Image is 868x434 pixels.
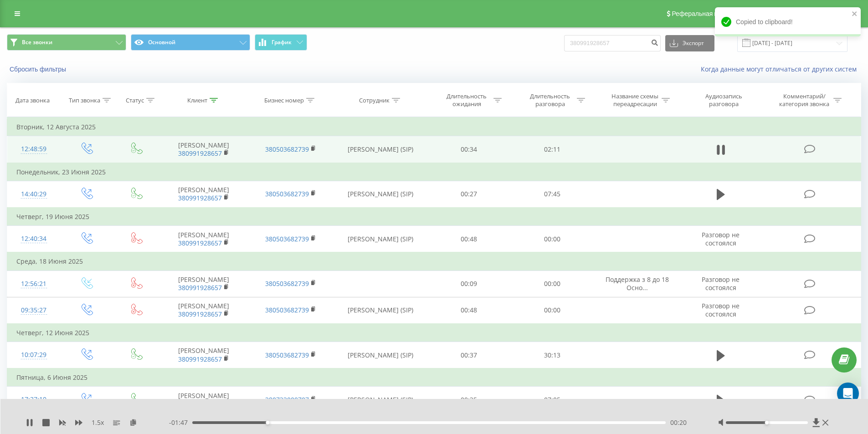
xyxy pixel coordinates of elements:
[511,342,594,369] td: 30:13
[334,342,427,369] td: [PERSON_NAME] (SIP)
[665,35,714,51] button: Экспорт
[178,194,222,202] a: 380991928657
[7,65,71,73] button: Сбросить фильтры
[178,283,222,292] a: 380991928657
[178,239,222,247] a: 380991928657
[160,297,247,324] td: [PERSON_NAME]
[334,136,427,163] td: [PERSON_NAME] (SIP)
[765,421,769,424] div: Accessibility label
[511,271,594,297] td: 00:00
[334,181,427,208] td: [PERSON_NAME] (SIP)
[427,342,511,369] td: 00:37
[126,97,144,104] div: Статус
[16,140,51,158] div: 12:48:59
[265,279,309,288] a: 380503682739
[7,368,861,387] td: Пятница, 6 Июня 2025
[16,346,51,364] div: 10:07:29
[511,226,594,253] td: 00:00
[511,297,594,324] td: 00:00
[701,65,861,73] a: Когда данные могут отличаться от других систем
[15,97,50,104] div: Дата звонка
[564,35,661,51] input: Поиск по номеру
[334,297,427,324] td: [PERSON_NAME] (SIP)
[427,226,511,253] td: 00:48
[169,418,192,427] span: - 01:47
[334,226,427,253] td: [PERSON_NAME] (SIP)
[606,275,669,292] span: Поддержка з 8 до 18 Осно...
[7,163,861,181] td: Понедельник, 23 Июня 2025
[442,92,491,108] div: Длительность ожидания
[359,97,390,104] div: Сотрудник
[131,34,250,51] button: Основной
[7,208,861,226] td: Четверг, 19 Июня 2025
[16,230,51,248] div: 12:40:34
[852,10,858,19] button: close
[187,97,207,104] div: Клиент
[265,306,309,314] a: 380503682739
[427,136,511,163] td: 00:34
[272,39,292,46] span: График
[672,10,746,17] span: Реферальная программа
[7,118,861,136] td: Вторник, 12 Августа 2025
[69,97,100,104] div: Тип звонка
[334,387,427,414] td: [PERSON_NAME] (SIP)
[178,149,222,158] a: 380991928657
[160,387,247,414] td: [PERSON_NAME]
[92,418,104,427] span: 1.5 x
[427,387,511,414] td: 00:35
[264,97,304,104] div: Бизнес номер
[837,383,859,404] div: Open Intercom Messenger
[511,181,594,208] td: 07:45
[694,92,753,108] div: Аудиозапись разговора
[511,136,594,163] td: 02:11
[427,271,511,297] td: 00:09
[265,145,309,153] a: 380503682739
[22,39,52,46] span: Все звонки
[511,387,594,414] td: 07:05
[7,34,126,51] button: Все звонки
[427,181,511,208] td: 00:27
[715,7,861,36] div: Copied to clipboard!
[778,92,831,108] div: Комментарий/категория звонка
[7,324,861,342] td: Четверг, 12 Июня 2025
[178,310,222,318] a: 380991928657
[7,252,861,271] td: Среда, 18 Июня 2025
[255,34,307,51] button: График
[16,185,51,203] div: 14:40:29
[160,226,247,253] td: [PERSON_NAME]
[266,421,269,424] div: Accessibility label
[702,301,740,318] span: Разговор не состоялся
[670,418,687,427] span: 00:20
[16,275,51,293] div: 12:56:21
[427,297,511,324] td: 00:48
[526,92,575,108] div: Длительность разговора
[16,301,51,319] div: 09:35:27
[702,230,740,247] span: Разговор не состоялся
[702,275,740,292] span: Разговор не состоялся
[265,395,309,404] a: 380733000707
[265,351,309,359] a: 380503682739
[160,136,247,163] td: [PERSON_NAME]
[265,235,309,243] a: 380503682739
[160,342,247,369] td: [PERSON_NAME]
[16,391,51,408] div: 17:27:10
[160,181,247,208] td: [PERSON_NAME]
[611,92,659,108] div: Название схемы переадресации
[265,189,309,198] a: 380503682739
[178,355,222,363] a: 380991928657
[160,271,247,297] td: [PERSON_NAME]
